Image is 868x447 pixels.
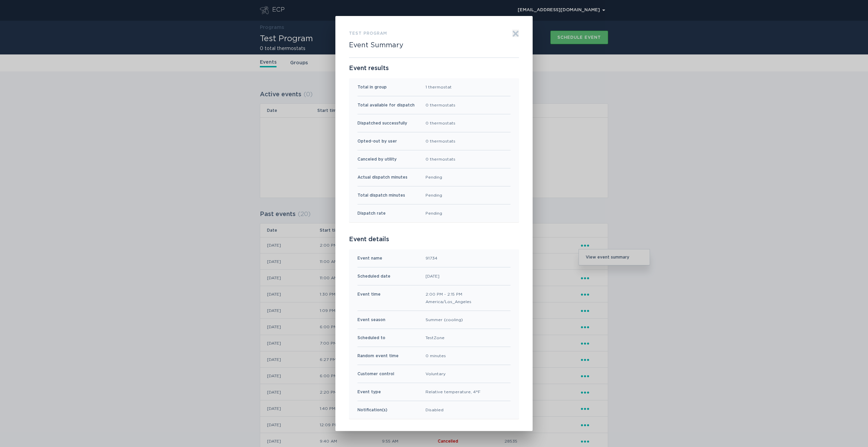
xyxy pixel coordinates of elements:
div: Relative temperature, 4°F [425,388,481,396]
div: Actual dispatch minutes [357,173,407,181]
div: Voluntary [425,370,446,378]
div: Event type [357,388,381,396]
div: 0 minutes [425,352,446,360]
div: Dispatch rate [357,210,386,217]
div: Event season [357,316,385,324]
h3: Test Program [349,30,387,37]
div: 0 thermostats [425,101,455,109]
div: Total available for dispatch [357,101,415,109]
span: America/Los_Angeles [425,298,471,305]
div: [DATE] [425,272,439,280]
div: 91734 [425,254,437,262]
div: Summer (cooling) [425,316,463,324]
div: 0 thermostats [425,155,455,163]
div: Disabled [425,406,444,414]
div: Canceled by utility [357,155,397,163]
div: Dispatched successfully [357,119,407,127]
div: Customer control [357,370,394,378]
div: Scheduled date [357,272,390,280]
span: 2:00 PM - 2:15 PM [425,291,471,298]
div: Total in group [357,83,387,91]
div: Pending [425,210,442,217]
p: Event results [349,65,519,72]
p: Event details [349,236,519,243]
div: Opted-out by user [357,137,397,145]
div: Notification(s) [357,406,387,414]
div: Pending [425,173,442,181]
div: Pending [425,192,442,199]
div: Scheduled to [357,334,385,342]
div: Random event time [357,352,399,360]
button: Exit [512,30,519,37]
div: Total dispatch minutes [357,192,405,199]
div: Event time [357,291,381,305]
div: 1 thermostat [425,83,452,91]
div: 0 thermostats [425,137,455,145]
div: 0 thermostats [425,119,455,127]
div: Event name [357,254,382,262]
h2: Event Summary [349,41,403,49]
div: TestZone [425,334,445,342]
div: Event summary [335,16,533,431]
